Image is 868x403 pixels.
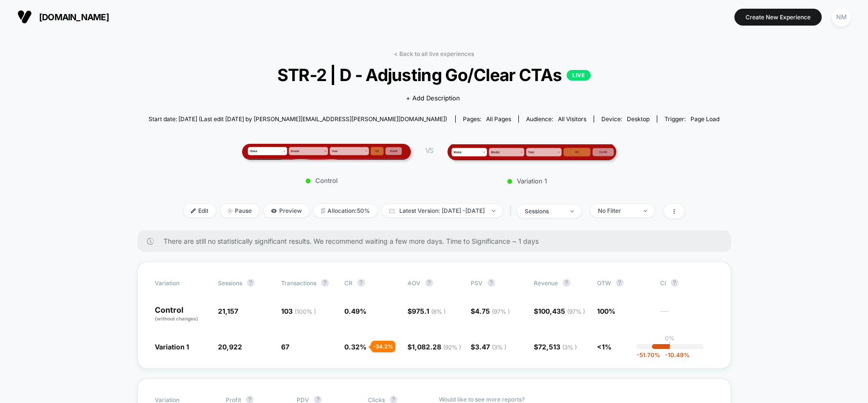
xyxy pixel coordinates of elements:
[507,204,517,218] span: |
[637,351,660,359] span: -51.70 %
[570,210,574,212] img: end
[281,343,289,351] span: 67
[439,396,714,403] p: Would like to see more reports?
[671,279,678,287] button: ?
[220,204,259,217] span: Pause
[492,344,506,351] span: ( 3 % )
[534,279,558,287] span: Revenue
[177,65,691,85] span: STR-2 | D - Adjusting Go/Clear CTAs
[389,208,394,213] img: calendar
[488,279,495,287] button: ?
[492,308,510,315] span: ( 97 % )
[534,343,577,351] span: $
[594,115,657,123] span: Device:
[218,279,242,287] span: Sessions
[218,343,242,351] span: 20,922
[471,279,483,287] span: PSV
[247,279,255,287] button: ?
[616,279,624,287] button: ?
[660,308,714,322] span: ---
[475,307,510,315] span: 4.75
[471,343,506,351] span: $
[314,204,377,217] span: Allocation: 50%
[471,307,510,315] span: $
[660,279,713,287] span: CI
[407,279,420,287] span: AOV
[562,344,577,351] span: ( 3 % )
[191,208,196,213] img: edit
[218,307,238,315] span: 21,157
[665,115,719,123] div: Trigger:
[486,115,511,123] span: all pages
[829,7,854,27] button: NM
[567,308,585,315] span: ( 97 % )
[425,279,433,287] button: ?
[567,70,591,81] p: LIVE
[525,208,563,215] div: sessions
[281,307,316,315] span: 103
[155,306,208,322] p: Control
[448,143,616,161] img: Variation 1 main
[344,307,366,315] span: 0.49 %
[155,279,208,287] span: Variation
[407,343,461,351] span: $
[228,208,232,213] img: end
[597,279,650,287] span: OTW
[598,207,637,214] div: No Filter
[538,343,577,351] span: 72,513
[17,10,32,24] img: Visually logo
[660,351,690,359] span: -10.49 %
[242,144,411,160] img: Control main
[669,342,671,349] p: |
[475,343,506,351] span: 3.47
[558,115,586,123] span: All Visitors
[394,50,474,57] a: < Back to all live experiences
[264,204,309,217] span: Preview
[644,210,647,212] img: end
[295,308,316,315] span: ( 100 % )
[627,115,650,123] span: desktop
[412,343,461,351] span: 1,082.28
[691,115,719,123] span: Page Load
[665,334,675,342] p: 0%
[734,9,822,26] button: Create New Experience
[14,9,112,25] button: [DOMAIN_NAME]
[526,115,586,123] div: Audience:
[425,146,433,154] span: VS
[406,94,460,103] span: + Add Description
[344,343,366,351] span: 0.32 %
[534,307,585,315] span: $
[149,115,447,123] span: Start date: [DATE] (Last edit [DATE] by [PERSON_NAME][EMAIL_ADDRESS][PERSON_NAME][DOMAIN_NAME])
[597,343,611,351] span: <1%
[492,210,495,212] img: end
[155,343,189,351] span: Variation 1
[237,177,406,184] p: Control
[371,341,395,352] div: - 34.2 %
[163,237,712,245] span: There are still no statistically significant results. We recommend waiting a few more days . Time...
[412,307,446,315] span: 975.1
[443,344,461,351] span: ( 92 % )
[184,204,216,217] span: Edit
[407,307,446,315] span: $
[597,307,615,315] span: 100%
[39,12,109,22] span: [DOMAIN_NAME]
[431,308,446,315] span: ( 8 % )
[563,279,570,287] button: ?
[357,279,365,287] button: ?
[538,307,585,315] span: 100,435
[155,316,198,321] span: (without changes)
[832,8,851,27] div: NM
[344,279,353,287] span: CR
[443,177,611,185] p: Variation 1
[281,279,316,287] span: Transactions
[321,208,325,213] img: rebalance
[321,279,329,287] button: ?
[382,204,502,217] span: Latest Version: [DATE] - [DATE]
[463,115,511,123] div: Pages:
